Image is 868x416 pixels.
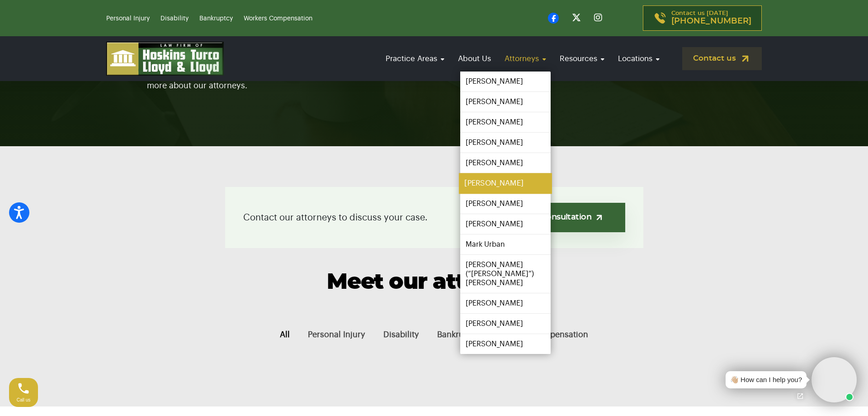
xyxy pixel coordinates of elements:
[299,320,374,350] button: Personal Injury
[791,387,810,406] a: Open chat
[225,187,643,248] div: Contact our attorneys to discuss your case.
[459,173,552,194] a: [PERSON_NAME]
[460,314,551,334] a: [PERSON_NAME]
[460,334,551,354] a: [PERSON_NAME]
[460,293,551,313] a: [PERSON_NAME]
[682,47,762,70] a: Contact us
[460,92,551,112] a: [PERSON_NAME]
[730,375,802,385] div: 👋🏼 How can I help you?
[460,72,551,91] a: [PERSON_NAME]
[453,46,495,72] a: About Us
[480,203,625,232] a: Get a free consultation
[671,17,751,26] span: [PHONE_NUMBER]
[460,133,551,153] a: [PERSON_NAME]
[106,42,224,76] img: logo
[244,15,312,22] a: Workers Compensation
[460,112,551,132] a: [PERSON_NAME]
[17,397,31,402] span: Call us
[460,234,551,254] a: Mark Urban
[613,46,664,72] a: Locations
[160,15,189,22] a: Disability
[500,46,551,72] a: Attorneys
[106,15,150,22] a: Personal Injury
[381,46,449,72] a: Practice Areas
[271,320,299,350] button: All
[555,46,609,72] a: Resources
[643,5,762,31] a: Contact us [DATE][PHONE_NUMBER]
[374,320,428,350] button: Disability
[428,320,490,350] button: Bankruptcy
[671,10,751,26] p: Contact us [DATE]
[199,15,233,22] a: Bankruptcy
[147,271,721,295] h2: Meet our attorneys
[460,194,551,214] a: [PERSON_NAME]
[460,214,551,234] a: [PERSON_NAME]
[594,213,604,222] img: arrow-up-right-light.svg
[460,153,551,173] a: [PERSON_NAME]
[460,255,551,293] a: [PERSON_NAME] (“[PERSON_NAME]”) [PERSON_NAME]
